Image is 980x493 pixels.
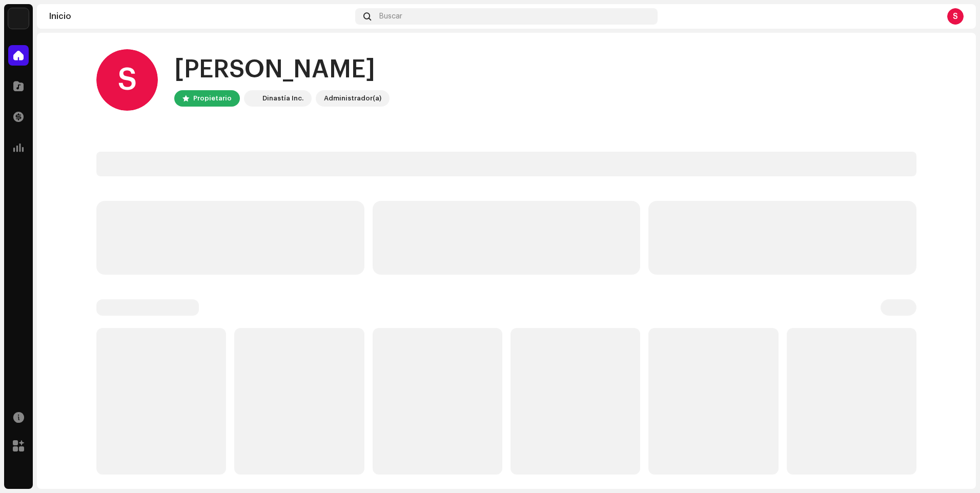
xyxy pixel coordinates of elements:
div: Administrador(a) [324,92,381,105]
div: S [96,49,158,111]
img: 48257be4-38e1-423f-bf03-81300282f8d9 [246,92,258,105]
div: Inicio [49,12,351,20]
div: [PERSON_NAME] [174,53,390,86]
span: Buscar [379,12,402,20]
img: 48257be4-38e1-423f-bf03-81300282f8d9 [8,8,29,29]
div: S [947,8,964,25]
div: Dinastía Inc. [262,92,303,105]
div: Propietario [193,92,232,105]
